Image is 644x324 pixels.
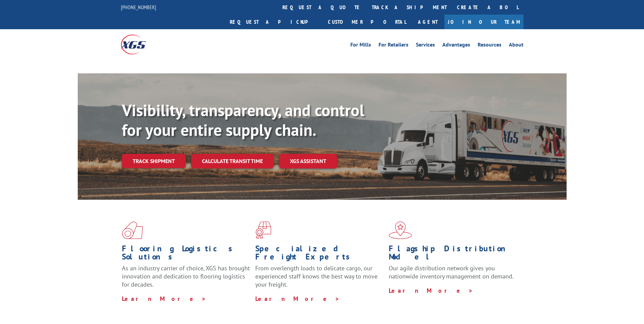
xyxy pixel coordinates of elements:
span: Our agile distribution network gives you nationwide inventory management on demand. [389,264,514,280]
span: As an industry carrier of choice, XGS has brought innovation and dedication to flooring logistics... [122,264,250,288]
a: Join Our Team [444,15,523,29]
a: Request a pickup [225,15,323,29]
a: Services [416,42,435,50]
a: XGS ASSISTANT [279,154,337,168]
a: For Retailers [379,42,408,50]
a: For Mills [350,42,371,50]
img: xgs-icon-flagship-distribution-model-red [389,221,412,239]
h1: Flooring Logistics Solutions [122,245,250,264]
a: Agent [411,15,444,29]
a: Learn More > [255,295,340,303]
h1: Specialized Freight Experts [255,245,384,264]
h1: Flagship Distribution Model [389,245,517,264]
a: Resources [478,42,501,50]
img: xgs-icon-focused-on-flooring-red [255,221,271,239]
b: Visibility, transparency, and control for your entire supply chain. [122,100,364,140]
a: Learn More > [122,295,206,303]
a: About [509,42,523,50]
img: xgs-icon-total-supply-chain-intelligence-red [122,221,143,239]
a: Learn More > [389,287,473,294]
a: Calculate transit time [191,154,274,168]
p: From overlength loads to delicate cargo, our experienced staff knows the best way to move your fr... [255,264,384,294]
a: Advantages [442,42,470,50]
a: Customer Portal [323,15,411,29]
a: Track shipment [122,154,186,168]
a: [PHONE_NUMBER] [121,4,156,11]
